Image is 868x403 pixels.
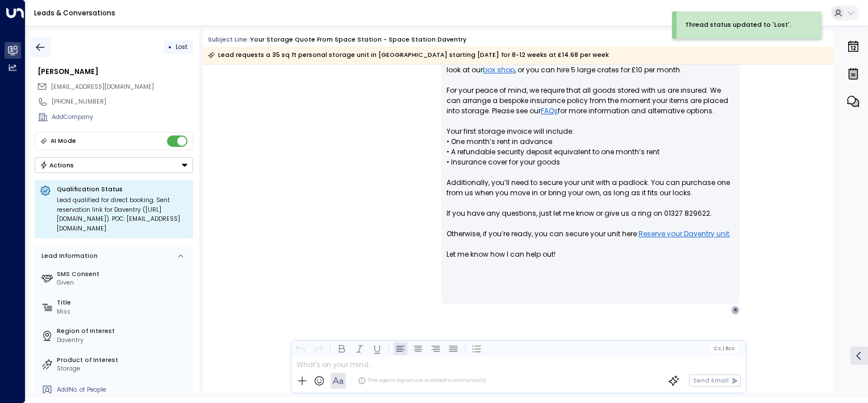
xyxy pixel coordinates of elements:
button: Actions [35,157,193,173]
label: SMS Consent [57,270,190,279]
button: Cc|Bcc [710,344,738,352]
div: Lead Information [39,252,98,261]
div: The agent signature is added automatically [358,377,486,385]
div: Your storage quote from Space Station - Space Station Daventry [250,35,466,44]
p: Qualification Status [57,185,188,194]
a: Leads & Conversations [34,8,115,18]
label: Region of Interest [57,327,190,336]
div: Daventry [57,336,190,345]
span: rmgittus@gmail.com [51,83,154,92]
div: Given [57,278,190,287]
div: Lead requests a 35 sq ft personal storage unit in [GEOGRAPHIC_DATA] starting [DATE] for 8-12 week... [208,50,609,61]
div: [PERSON_NAME] [37,67,193,77]
div: [PHONE_NUMBER] [52,97,193,106]
button: Undo [294,342,307,355]
div: Storage [57,364,190,373]
span: | [722,346,724,351]
div: Actions [40,161,74,169]
div: Button group with a nested menu [35,157,193,173]
button: Redo [311,342,325,355]
div: AddCompany [52,113,193,122]
label: Product of Interest [57,356,190,365]
div: Thread status updated to 'Lost'. [685,20,791,30]
div: R [731,306,740,315]
a: FAQs [541,106,558,116]
a: Reserve your Daventry unit [639,229,729,239]
label: Title [57,298,190,307]
div: AddNo. of People [57,385,190,394]
div: Lead qualified for direct booking. Sent reservation link for Daventry ([URL][DOMAIN_NAME]). POC: ... [57,196,188,233]
span: [EMAIL_ADDRESS][DOMAIN_NAME] [51,83,154,91]
a: box shop [483,65,515,75]
span: Subject Line: [208,35,249,44]
span: Cc Bcc [713,346,735,351]
div: • [168,39,172,55]
div: AI Mode [51,135,76,147]
span: Lost [176,43,187,51]
div: Miss [57,307,190,316]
